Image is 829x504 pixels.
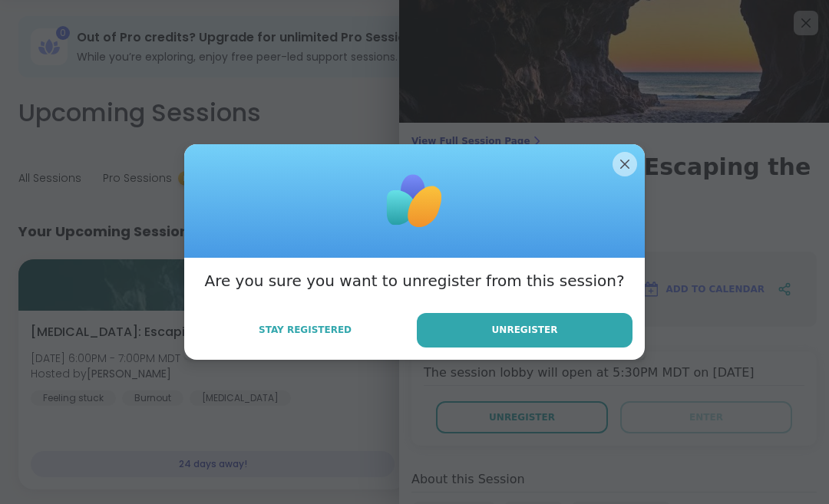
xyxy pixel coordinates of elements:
button: Stay Registered [197,314,414,346]
span: Unregister [492,323,558,337]
img: ShareWell Logomark [376,163,453,239]
h3: Are you sure you want to unregister from this session? [204,270,624,292]
button: Unregister [417,313,632,348]
span: Stay Registered [259,323,352,337]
